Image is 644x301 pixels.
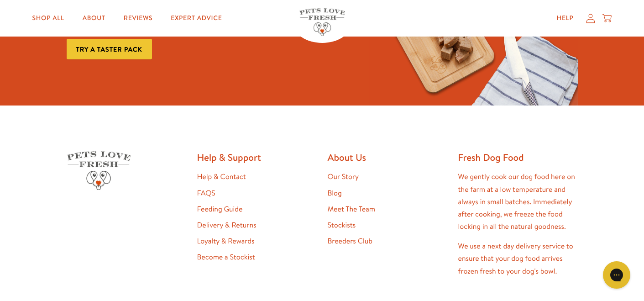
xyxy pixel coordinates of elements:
[197,188,215,198] a: FAQS
[197,252,255,262] a: Become a Stockist
[67,39,152,59] a: Try a taster pack
[328,236,372,246] a: Breeders Club
[550,9,581,27] a: Help
[458,171,578,233] p: We gently cook our dog food here on the farm at a low temperature and always in small batches. Im...
[328,220,356,230] a: Stockists
[328,188,342,198] a: Blog
[197,151,317,164] h2: Help & Support
[458,151,578,164] h2: Fresh Dog Food
[163,9,229,27] a: Expert Advice
[299,8,345,36] img: Pets Love Fresh
[197,172,246,182] a: Help & Contact
[197,236,255,246] a: Loyalty & Rewards
[67,151,131,190] img: Pets Love Fresh
[197,220,257,230] a: Delivery & Returns
[598,258,635,292] iframe: Gorgias live chat messenger
[328,151,447,164] h2: About Us
[458,240,578,278] p: We use a next day delivery service to ensure that your dog food arrives frozen fresh to your dog'...
[328,172,359,182] a: Our Story
[328,204,375,214] a: Meet The Team
[116,9,160,27] a: Reviews
[25,9,72,27] a: Shop All
[197,204,243,214] a: Feeding Guide
[75,9,113,27] a: About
